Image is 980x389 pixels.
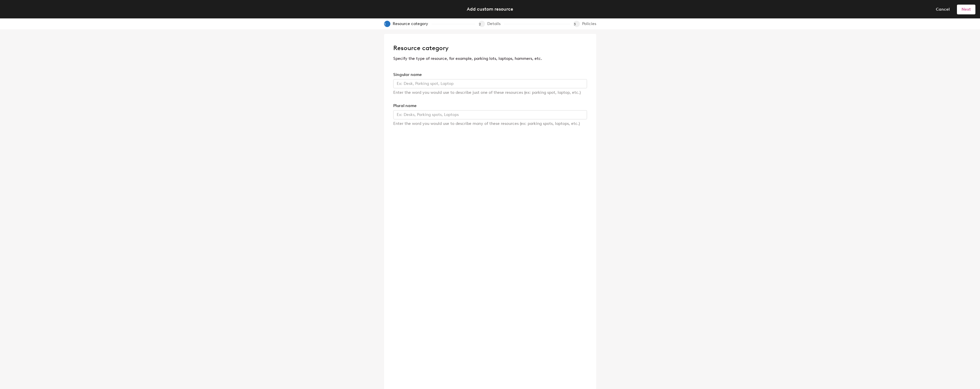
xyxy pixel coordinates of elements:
button: Next [957,5,975,14]
div: Policies [582,21,596,27]
div: Details [487,21,504,27]
input: Ex: Desks, Parking spots, Laptops [393,110,587,119]
div: Add custom resource [467,5,513,13]
span: 1 [384,22,391,26]
span: Next [962,7,971,12]
span: Cancel [936,7,950,12]
h2: Resource category [393,43,587,53]
div: Resource category [393,21,432,27]
span: 3 [574,22,581,26]
div: Singular name [393,72,587,78]
div: Enter the word you would use to describe just one of these resources (ex: parking spot, laptop, e... [393,89,587,96]
div: Enter the word you would use to describe many of these resources (ex: parking spots, laptops, etc.) [393,121,587,127]
button: Cancel [931,5,955,14]
span: 2 [479,22,486,26]
input: Ex: Desk, Parking spot, Laptop [393,79,587,88]
p: Specify the type of resource, for example, parking lots, laptops, hammers, etc. [393,56,587,62]
div: Plural name [393,103,587,109]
